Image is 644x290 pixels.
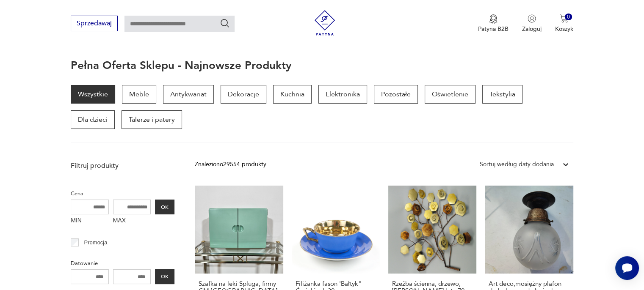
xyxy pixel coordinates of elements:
button: Szukaj [220,18,230,28]
a: Oświetlenie [425,85,475,104]
div: Sortuj według daty dodania [480,160,554,169]
img: Ikonka użytkownika [528,14,536,23]
button: Zaloguj [522,14,542,33]
a: Pozostałe [374,85,418,104]
button: 0Koszyk [555,14,573,33]
a: Talerze i patery [122,110,182,129]
a: Dla dzieci [71,110,115,129]
a: Wszystkie [71,85,115,104]
img: Patyna - sklep z meblami i dekoracjami vintage [312,10,337,36]
a: Tekstylia [482,85,522,104]
img: Ikona koszyka [560,14,568,23]
h1: Pełna oferta sklepu - najnowsze produkty [71,60,292,71]
p: Promocja [84,238,108,247]
a: Sprzedawaj [71,21,118,27]
button: OK [155,200,174,214]
p: Filtruj produkty [71,161,174,170]
a: Kuchnia [273,85,312,104]
a: Ikona medaluPatyna B2B [478,14,509,33]
a: Elektronika [318,85,367,104]
label: MAX [113,214,151,228]
div: Znaleziono 29554 produkty [195,160,266,169]
img: Ikona medalu [489,14,498,24]
a: Dekoracje [221,85,266,104]
div: 0 [565,14,572,21]
p: Datowanie [71,259,174,268]
label: MIN [71,214,109,228]
p: Cena [71,189,174,198]
p: Patyna B2B [478,25,509,33]
button: Sprzedawaj [71,16,118,31]
button: Patyna B2B [478,14,509,33]
a: Antykwariat [163,85,214,104]
p: Zaloguj [522,25,542,33]
a: Meble [122,85,156,104]
button: OK [155,269,174,284]
iframe: Smartsupp widget button [615,256,639,280]
p: Koszyk [555,25,573,33]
